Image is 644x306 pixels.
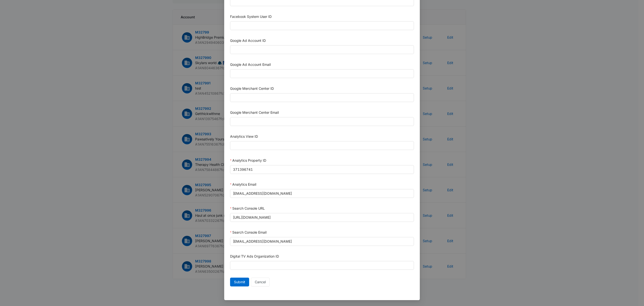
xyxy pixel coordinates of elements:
[230,230,266,234] label: Search Console Email
[230,62,271,67] label: Google Ad Account Email
[230,110,279,114] label: Google Merchant Center Email
[230,45,414,54] input: Google Ad Account ID
[230,254,279,258] label: Digital TV Ads Organization ID
[230,278,249,286] button: Submit
[230,38,266,43] label: Google Ad Account ID
[230,21,414,30] input: Facebook System User ID
[230,117,414,126] input: Google Merchant Center Email
[255,279,266,285] span: Cancel
[230,141,414,150] input: Analytics View ID
[230,206,265,210] label: Search Console URL
[230,213,414,222] input: Search Console URL
[230,134,258,138] label: Analytics View ID
[230,261,414,270] input: Digital TV Ads Organization ID
[230,93,414,102] input: Google Merchant Center ID
[230,86,274,91] label: Google Merchant Center ID
[230,189,414,198] input: Analytics Email
[251,278,270,286] button: Cancel
[234,279,245,285] span: Submit
[230,158,266,162] label: Analytics Property ID
[230,165,414,174] input: Analytics Property ID
[230,69,414,78] input: Google Ad Account Email
[230,14,272,19] label: Facebook System User ID
[230,237,414,246] input: Search Console Email
[230,182,256,186] label: Analytics Email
